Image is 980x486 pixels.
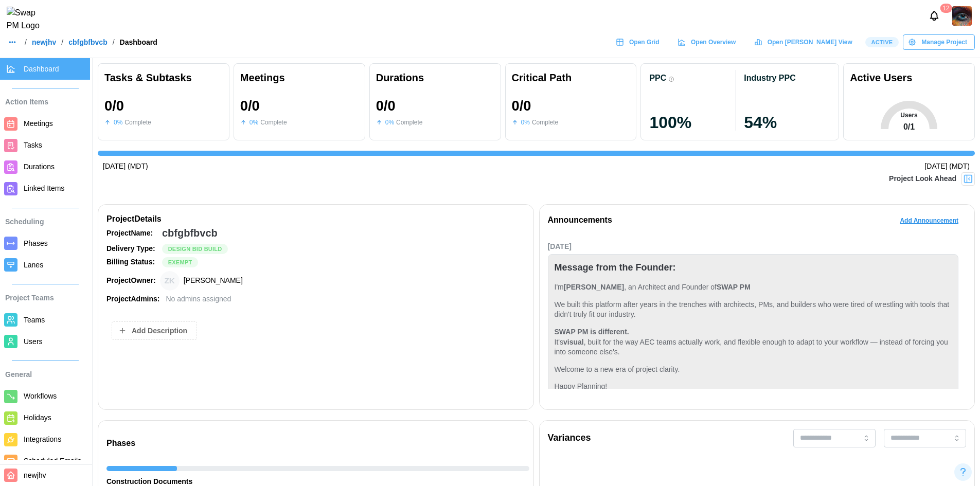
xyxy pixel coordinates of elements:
[563,338,584,346] strong: visual
[260,118,287,128] div: Complete
[555,261,676,275] div: Message from the Founder:
[548,214,612,227] div: Announcements
[744,114,830,131] div: 54 %
[24,141,42,149] span: Tasks
[104,98,124,114] div: 0 / 0
[166,294,231,305] div: No admins assigned
[512,98,531,114] div: 0 / 0
[24,392,57,400] span: Workflows
[124,118,151,128] div: Complete
[24,471,46,479] span: newjhv
[611,34,667,50] a: Open Grid
[106,276,156,284] strong: Project Owner:
[555,365,952,375] p: Welcome to a new era of project clarity.
[61,39,63,46] div: /
[555,328,629,336] strong: SWAP PM is different.
[106,257,158,268] div: Billing Status:
[521,118,530,128] div: 0 %
[7,7,48,32] img: Swap PM Logo
[512,70,630,86] div: Critical Path
[555,382,952,392] p: Happy Planning!
[744,73,795,83] div: Industry PPC
[240,70,359,86] div: Meetings
[103,161,148,172] div: [DATE] (MDT)
[68,39,107,46] a: cbfgbfbvcb
[649,73,666,83] div: PPC
[900,213,958,228] span: Add Announcement
[24,261,43,269] span: Lanes
[113,39,115,46] div: /
[952,6,972,26] img: 2Q==
[921,35,967,49] span: Manage Project
[32,39,56,46] a: newjhv
[717,283,751,291] strong: SWAP PM
[24,337,43,346] span: Users
[250,118,258,128] div: 0 %
[555,282,952,293] p: I'm , an Architect and Founder of
[396,118,422,128] div: Complete
[548,431,591,445] div: Variances
[104,70,223,86] div: Tasks & Subtasks
[952,6,972,26] a: Zulqarnain Khalil
[850,70,912,86] div: Active Users
[24,457,81,465] span: Scheduled Emails
[649,114,736,131] div: 100 %
[940,4,952,13] div: 12
[184,275,243,286] div: [PERSON_NAME]
[162,225,218,241] div: cbfgbfbvcb
[24,435,61,443] span: Integrations
[24,413,51,422] span: Holidays
[168,244,222,254] span: Design Bid Build
[24,239,48,247] span: Phases
[963,174,973,184] img: Project Look Ahead Button
[871,38,893,47] span: Active
[672,34,744,50] a: Open Overview
[892,213,966,228] button: Add Announcement
[376,98,396,114] div: 0 / 0
[24,163,55,171] span: Durations
[120,39,157,46] div: Dashboard
[106,228,158,239] div: Project Name:
[903,34,975,50] button: Manage Project
[925,7,943,25] button: Notifications
[385,118,394,128] div: 0 %
[564,283,624,291] strong: [PERSON_NAME]
[132,322,187,339] span: Add Description
[106,437,529,450] div: Phases
[376,70,494,86] div: Durations
[168,258,192,267] span: EXEMPT
[106,243,158,255] div: Delivery Type:
[114,118,122,128] div: 0 %
[768,35,852,49] span: Open [PERSON_NAME] View
[555,327,952,357] p: It's , built for the way AEC teams actually work, and flexible enough to adapt to your workflow —...
[106,213,525,226] div: Project Details
[106,295,159,303] strong: Project Admins:
[24,184,64,192] span: Linked Items
[924,161,970,172] div: [DATE] (MDT)
[532,118,558,128] div: Complete
[24,119,53,128] span: Meetings
[160,271,180,291] div: Zulqarnain Khalil
[548,241,959,253] div: [DATE]
[24,65,59,73] span: Dashboard
[749,34,860,50] a: Open [PERSON_NAME] View
[25,39,27,46] div: /
[555,300,952,320] p: We built this platform after years in the trenches with architects, PMs, and builders who were ti...
[889,173,956,185] div: Project Look Ahead
[24,316,45,324] span: Teams
[240,98,260,114] div: 0 / 0
[112,321,197,340] button: Add Description
[691,35,736,49] span: Open Overview
[629,35,660,49] span: Open Grid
